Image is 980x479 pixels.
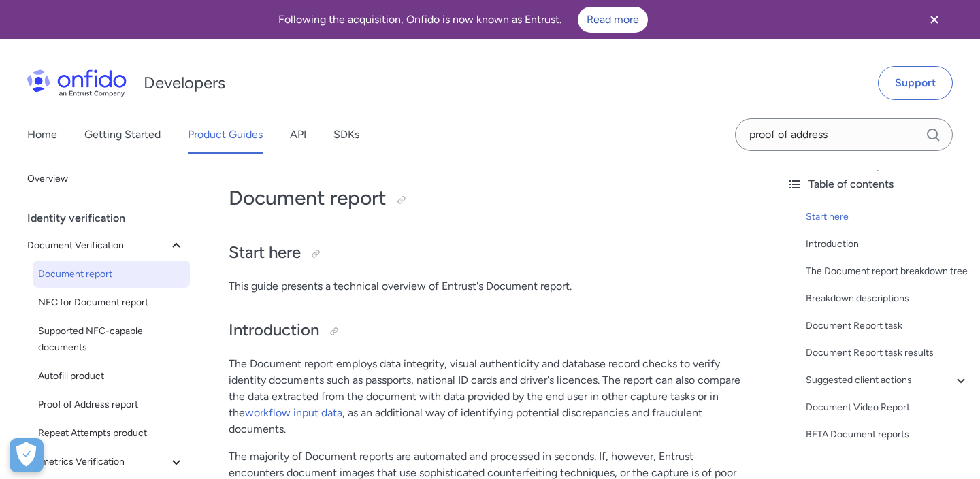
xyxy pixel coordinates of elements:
a: BETA Document reports [806,427,969,443]
div: Identity verification [27,205,195,232]
a: NFC for Document report [33,289,190,316]
input: Onfido search input field [735,118,953,151]
span: Overview [27,171,184,187]
span: Proof of Address report [38,397,184,413]
a: Getting Started [84,116,161,154]
span: Autofill product [38,368,184,384]
a: workflow input data [245,406,342,419]
a: Document report [33,261,190,288]
a: Read more [578,7,648,33]
div: Cookie Preferences [10,438,44,472]
img: Onfido Logo [27,69,127,97]
p: This guide presents a technical overview of Entrust's Document report. [229,278,749,295]
button: Biometrics Verification [22,448,190,476]
h1: Document report [229,184,749,212]
span: Repeat Attempts product [38,425,184,442]
a: Proof of Address report [33,391,190,418]
svg: Close banner [926,12,943,28]
button: Document Verification [22,232,190,259]
div: Following the acquisition, Onfido is now known as Entrust. [16,7,909,33]
div: Table of contents [787,176,969,193]
a: Document Report task [806,318,969,334]
a: Support [878,66,953,100]
a: The Document report breakdown tree [806,263,969,280]
span: Supported NFC-capable documents [38,323,184,356]
a: Document Video Report [806,399,969,416]
a: Introduction [806,236,969,252]
p: The Document report employs data integrity, visual authenticity and database record checks to ver... [229,356,749,437]
h1: Developers [144,72,225,94]
a: API [290,116,306,154]
h2: Start here [229,242,749,265]
a: Home [27,116,57,154]
span: Document report [38,266,184,282]
a: Suggested client actions [806,372,969,389]
span: NFC for Document report [38,295,184,311]
a: Product Guides [188,116,263,154]
button: Close banner [909,3,960,37]
a: SDKs [333,116,359,154]
a: Overview [22,165,190,193]
a: Supported NFC-capable documents [33,318,190,361]
a: Breakdown descriptions [806,291,969,307]
span: Biometrics Verification [27,454,168,470]
button: Open Preferences [10,438,44,472]
span: Document Verification [27,237,168,254]
a: Autofill product [33,363,190,390]
a: Document Report task results [806,345,969,361]
a: Start here [806,209,969,225]
h2: Introduction [229,319,749,342]
a: Repeat Attempts product [33,420,190,447]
